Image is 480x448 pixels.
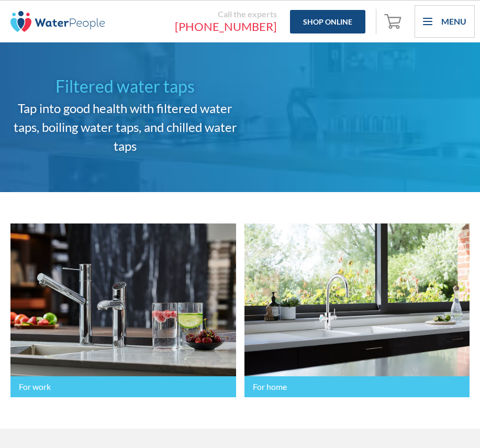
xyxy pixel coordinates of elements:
a: [PHONE_NUMBER] [115,19,277,34]
h1: Filtered water taps [10,74,240,99]
h2: Tap into good health with filtered water taps, boiling water taps, and chilled water taps [10,99,240,155]
img: shopping cart [384,13,404,29]
div: Call the experts [115,9,277,19]
a: Shop Online [290,10,365,33]
div: menu [415,5,475,38]
img: The Water People [10,11,105,32]
div: Menu [441,15,466,28]
a: Open empty cart [382,9,407,34]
